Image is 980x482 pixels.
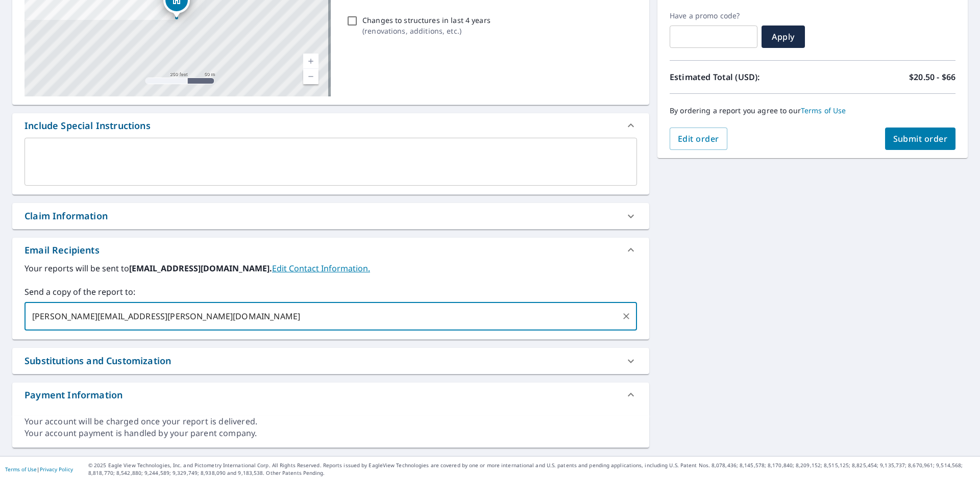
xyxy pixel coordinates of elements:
button: Apply [762,26,805,48]
span: Apply [770,31,797,42]
div: Include Special Instructions [12,113,649,138]
div: Your account will be charged once your report is delivered. [24,416,637,427]
span: Edit order [678,133,719,144]
a: Terms of Use [801,106,846,115]
div: Email Recipients [24,243,100,257]
label: Have a promo code? [670,11,757,20]
a: Current Level 17, Zoom Out [303,69,318,84]
label: Your reports will be sent to [24,262,637,274]
a: Current Level 17, Zoom In [303,54,318,69]
div: Email Recipients [12,238,649,262]
span: Submit order [893,133,948,144]
p: By ordering a report you agree to our [670,106,955,115]
div: Substitutions and Customization [24,354,171,368]
div: Payment Information [24,388,122,402]
div: Claim Information [24,209,108,223]
button: Submit order [885,128,956,150]
a: EditContactInfo [272,263,370,274]
p: Changes to structures in last 4 years [362,15,491,26]
p: Estimated Total (USD): [670,71,813,83]
b: [EMAIL_ADDRESS][DOMAIN_NAME]. [129,263,272,274]
a: Terms of Use [5,466,37,473]
div: Payment Information [12,383,649,407]
div: Substitutions and Customization [12,348,649,374]
p: $20.50 - $66 [909,71,955,83]
label: Send a copy of the report to: [24,286,637,298]
p: © 2025 Eagle View Technologies, Inc. and Pictometry International Corp. All Rights Reserved. Repo... [88,462,975,477]
a: Privacy Policy [40,466,73,473]
button: Clear [619,309,633,323]
div: Claim Information [12,203,649,229]
p: | [5,466,73,472]
button: Edit order [670,128,727,150]
div: Your account payment is handled by your parent company. [24,427,637,439]
div: Include Special Instructions [24,119,151,133]
p: ( renovations, additions, etc. ) [362,26,491,36]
